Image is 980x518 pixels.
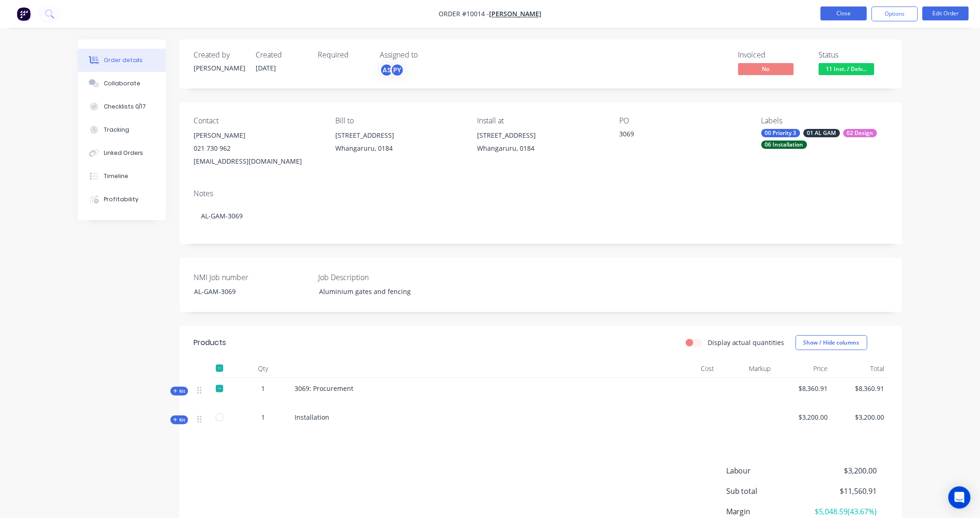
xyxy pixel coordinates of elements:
[809,486,877,497] span: $11,560.91
[819,63,874,75] span: 11 Inst. / Delv...
[779,412,828,422] span: $3,200.00
[104,56,143,64] div: Order details
[78,165,166,188] button: Timeline
[843,129,877,137] div: 02 Design
[619,129,735,142] div: 3069
[923,6,969,20] button: Edit Order
[194,202,888,230] div: AL-GAM-3069
[796,335,867,350] button: Show / Hide columns
[380,63,394,77] div: AS
[335,129,462,159] div: [STREET_ADDRESS]Whangaruru, 0184
[477,116,604,125] div: Install at
[295,413,329,422] span: Installation
[335,129,462,142] div: [STREET_ADDRESS]
[78,118,166,141] button: Tracking
[187,285,303,298] div: AL-GAM-3069
[78,141,166,165] button: Linked Orders
[779,384,828,393] span: $8,360.91
[738,63,794,75] span: No
[104,195,138,204] div: Profitability
[718,359,775,378] div: Markup
[477,129,604,159] div: [STREET_ADDRESS]Whangaruru, 0184
[726,465,809,476] span: Labour
[261,384,265,393] span: 1
[726,486,809,497] span: Sub total
[261,412,265,422] span: 1
[194,129,320,168] div: [PERSON_NAME]021 730 962[EMAIL_ADDRESS][DOMAIN_NAME]
[312,285,427,298] div: Aluminium gates and fencing
[804,129,840,137] div: 01 AL GAM
[17,7,31,21] img: Factory
[194,189,888,198] div: Notes
[194,142,320,155] div: 021 730 962
[335,142,462,155] div: Whangaruru, 0184
[256,64,276,72] span: [DATE]
[170,416,188,424] div: Kit
[173,388,185,395] span: Kit
[761,116,888,125] div: Labels
[809,506,877,517] span: $5,048.59 ( 43.67 %)
[819,63,874,77] button: 11 Inst. / Delv...
[194,129,320,142] div: [PERSON_NAME]
[104,149,144,157] div: Linked Orders
[173,416,185,423] span: Kit
[619,116,746,125] div: PO
[170,387,188,396] div: Kit
[78,188,166,211] button: Profitability
[194,155,320,168] div: [EMAIL_ADDRESS][DOMAIN_NAME]
[439,10,489,19] span: Order #10014 -
[194,63,245,73] div: [PERSON_NAME]
[836,412,885,422] span: $3,200.00
[872,6,918,21] button: Options
[489,10,541,19] a: [PERSON_NAME]
[708,338,785,347] label: Display actual quantities
[836,384,885,393] span: $8,360.91
[78,72,166,95] button: Collaborate
[390,63,404,77] div: PY
[295,384,353,393] span: 3069: Procurement
[78,95,166,118] button: Checklists 0/17
[194,272,309,283] label: NMI Job number
[477,142,604,155] div: Whangaruru, 0184
[335,116,462,125] div: Bill to
[318,272,434,283] label: Job Description
[949,486,971,509] div: Open Intercom Messenger
[832,359,889,378] div: Total
[78,49,166,72] button: Order details
[194,116,320,125] div: Contact
[104,172,128,180] div: Timeline
[318,51,369,59] div: Required
[104,102,146,111] div: Checklists 0/17
[380,51,472,59] div: Assigned to
[380,63,404,77] button: ASPY
[256,51,307,59] div: Created
[661,359,718,378] div: Cost
[819,51,888,59] div: Status
[477,129,604,142] div: [STREET_ADDRESS]
[775,359,832,378] div: Price
[194,337,226,348] div: Products
[738,51,808,59] div: Invoiced
[104,126,129,134] div: Tracking
[726,506,809,517] span: Margin
[821,6,867,20] button: Close
[104,79,140,88] div: Collaborate
[761,129,800,137] div: 00 Priority 3
[235,359,291,378] div: Qty
[761,141,807,149] div: 06 Installation
[809,465,877,476] span: $3,200.00
[194,51,245,59] div: Created by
